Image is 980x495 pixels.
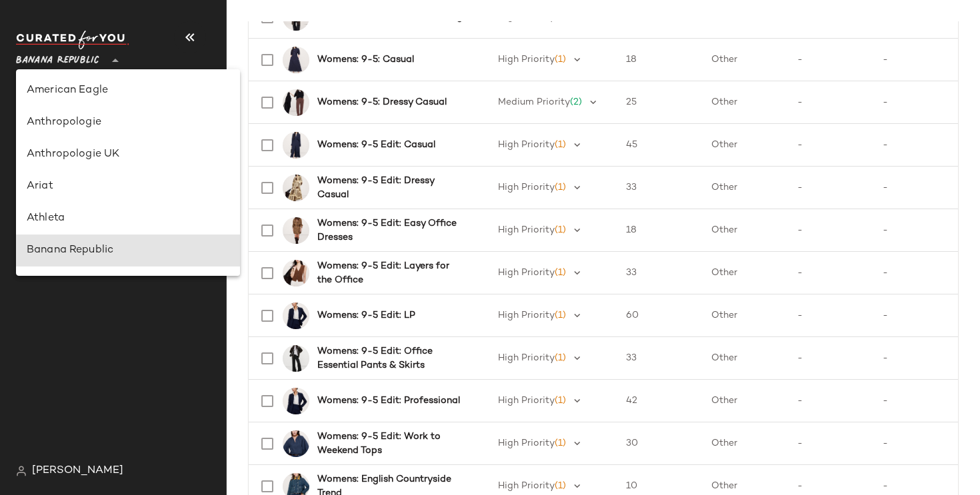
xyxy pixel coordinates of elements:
b: Womens: 9-5 Edit: LP [317,308,415,322]
td: 42 [615,380,701,422]
td: Other [701,124,787,167]
span: (1) [555,353,566,363]
img: cn60437230.jpg [283,388,309,414]
td: Other [701,380,787,422]
span: (1) [555,140,566,150]
td: 33 [615,337,701,380]
span: (1) [555,310,566,320]
span: (1) [555,438,566,448]
td: - [872,39,958,81]
td: Other [701,294,787,337]
td: - [787,39,873,81]
td: - [787,337,873,380]
b: Womens: 9-5 Edit: Work to Weekend Tops [317,430,466,458]
span: High Priority [498,310,555,320]
span: (1) [555,396,566,406]
td: - [872,294,958,337]
td: - [872,167,958,209]
span: (1) [555,225,566,235]
span: (1) [555,55,566,65]
span: High Priority [498,183,555,193]
b: Womens: 9-5 Edit: Dressy Casual [317,174,466,202]
img: cn59782279.jpg [283,47,309,73]
span: (7) [133,185,147,200]
span: High Priority [498,438,555,448]
td: - [872,380,958,422]
td: Other [701,39,787,81]
td: - [787,167,873,209]
td: - [787,124,873,167]
td: 18 [615,209,701,252]
img: cn60592317.jpg [283,430,309,457]
img: svg%3e [16,466,27,476]
b: Womens: 9-5 Edit: Layers for the Office [317,259,466,287]
td: Other [701,167,787,209]
span: (1) [555,481,566,491]
span: Medium Priority [498,97,570,107]
span: Global Clipboards [45,185,133,200]
img: cn60380388.jpg [283,132,309,159]
td: 33 [615,252,701,294]
span: (1) [555,183,566,193]
td: 33 [615,167,701,209]
span: High Priority [498,140,555,150]
span: Banana Republic [16,45,99,69]
td: Other [701,81,787,124]
span: High Priority [498,268,555,278]
td: - [872,209,958,252]
b: Womens: 9-5 Edit: Office Essential Pants & Skirts [317,344,466,372]
span: [PERSON_NAME] [32,463,123,479]
span: High Priority [498,396,555,406]
td: 45 [615,124,701,167]
span: All Products [45,158,105,173]
td: - [872,81,958,124]
td: - [787,422,873,465]
td: - [787,209,873,252]
span: (2) [570,97,582,107]
span: (1) [555,268,566,278]
td: - [872,252,958,294]
td: - [872,422,958,465]
span: Curations [45,211,93,227]
td: - [787,294,873,337]
b: Womens: 9-5 Edit: Professional [317,394,460,408]
td: 25 [615,81,701,124]
td: - [787,81,873,124]
img: cn60202237.jpg [283,217,309,244]
td: 60 [615,294,701,337]
span: High Priority [498,55,555,65]
img: svg%3e [21,132,35,145]
span: Dashboard [43,131,95,147]
img: cfy_white_logo.C9jOOHJF.svg [16,31,129,49]
td: - [787,252,873,294]
b: Womens: 9-5: Dressy Casual [317,95,447,109]
td: Other [701,209,787,252]
img: cn60585071.jpg [283,89,309,116]
span: High Priority [498,353,555,363]
td: - [787,380,873,422]
span: (46) [93,211,115,227]
td: Other [701,422,787,465]
span: High Priority [498,225,555,235]
b: Womens: 9-5 Edit: Casual [317,138,435,152]
img: cn60437230.jpg [283,302,309,329]
td: - [872,337,958,380]
b: Womens: 9-5 Edit: Easy Office Dresses [317,217,466,245]
img: cn60255487.jpg [283,345,309,372]
img: cn60462536.jpg [283,260,309,286]
img: cn59894644.jpg [283,175,309,201]
b: Womens: 9-5: Casual [317,53,414,67]
td: 30 [615,422,701,465]
td: Other [701,337,787,380]
td: - [872,124,958,167]
td: Other [701,252,787,294]
span: High Priority [498,481,555,491]
td: 18 [615,39,701,81]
